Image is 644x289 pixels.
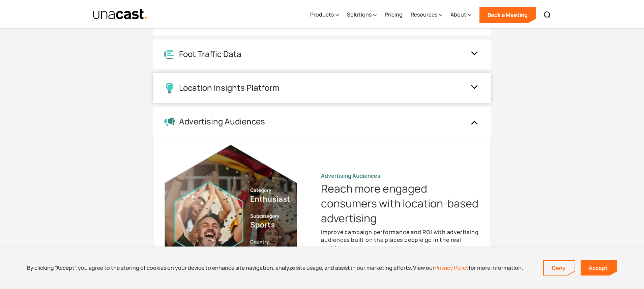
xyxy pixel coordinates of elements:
[581,260,617,276] a: Accept
[179,49,241,59] div: Foot Traffic Data
[179,83,280,93] div: Location Insights Platform
[435,264,469,271] a: Privacy Policy
[347,1,377,29] div: Solutions
[93,8,148,20] img: Unacast text logo
[321,181,479,226] h3: Reach more engaged consumers with location-based advertising
[179,117,265,126] div: Advertising Audiences
[27,264,523,271] div: By clicking “Accept”, you agree to the storing of cookies on your device to enhance site navigati...
[321,228,479,252] p: Improve campaign performance and ROI with advertising audiences built on the places people go in ...
[164,117,175,126] img: Advertising Audiences icon
[479,7,536,23] a: Book a Meeting
[93,8,148,20] a: home
[347,10,372,19] div: Solutions
[310,1,339,29] div: Products
[385,1,403,29] a: Pricing
[544,261,575,275] a: Deny
[450,1,471,29] div: About
[321,172,380,179] strong: Advertising Audiences
[411,10,437,19] div: Resources
[411,1,442,29] div: Resources
[164,83,175,93] img: Location Insights Platform icon
[310,10,334,19] div: Products
[164,49,175,59] img: Location Analytics icon
[450,10,466,19] div: About
[543,11,551,19] img: Search icon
